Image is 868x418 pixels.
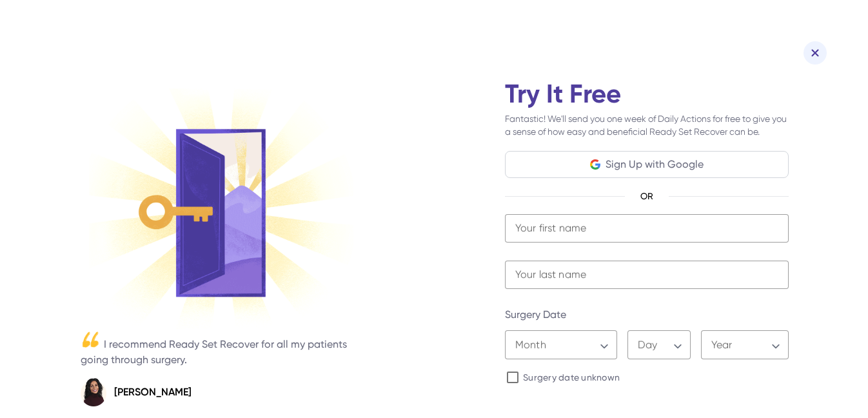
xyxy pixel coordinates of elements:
h1: Try It Free [505,81,789,138]
img: Quote [81,329,99,350]
label: Surgery Date [505,307,789,323]
button: Sign Up with Google [590,157,704,172]
img: Try it free illustration [89,81,353,329]
img: Close icn [811,49,819,57]
label: Surgery date unknown [520,371,620,384]
div: [PERSON_NAME] [114,384,192,400]
span: OR [625,188,669,204]
div: I recommend Ready Set Recover for all my patients going through surgery. [8,337,434,368]
div: Fantastic! We'll send you one week of Daily Actions for free to give you a sense of how easy and ... [505,112,789,138]
img: Gabrielle [81,378,106,406]
div: Sign Up with Google [606,157,704,172]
